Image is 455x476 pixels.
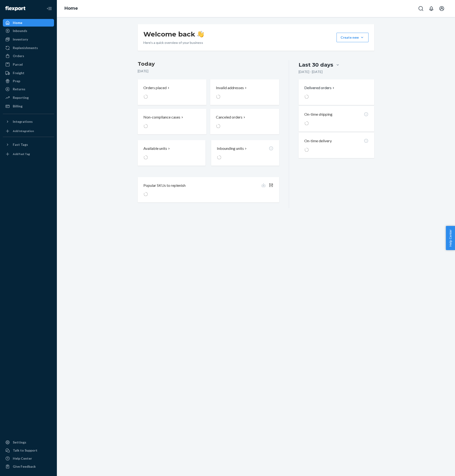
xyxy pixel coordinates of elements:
p: Orders placed [143,85,167,91]
button: Inbounding units [211,140,279,166]
p: Available units [143,146,167,151]
button: Close Navigation [45,4,54,13]
div: Inventory [13,37,28,42]
a: Reporting [3,94,54,101]
div: Integrations [13,119,33,124]
div: Returns [13,87,25,92]
p: On-time shipping [304,112,332,117]
button: Orders placed [138,79,206,105]
button: Open account menu [437,4,446,13]
a: Returns [3,85,54,93]
div: Parcel [13,62,23,67]
a: Freight [3,69,54,77]
button: Help Center [446,226,455,250]
div: Give Feedback [13,464,36,469]
h3: Today [138,60,279,68]
div: Fast Tags [13,142,28,147]
p: Non-compliance cases [143,114,180,120]
div: Freight [13,71,24,75]
button: Non-compliance cases [138,109,206,134]
button: Open notifications [427,4,436,13]
p: Inbounding units [217,146,244,151]
button: Invalid addresses [210,79,279,105]
div: Reporting [13,95,29,100]
p: Here’s a quick overview of your business [143,40,204,45]
div: Home [13,20,22,25]
img: Flexport logo [5,6,25,11]
a: Home [64,6,78,11]
button: Talk to Support [3,447,54,454]
img: hand-wave emoji [197,31,204,37]
button: Integrations [3,118,54,125]
h1: Welcome back [143,30,204,38]
p: Popular SKUs to replenish [143,183,186,188]
a: Inbounds [3,27,54,35]
button: Delivered orders [304,85,335,91]
div: Add Integration [13,129,34,133]
div: Add Fast Tag [13,152,30,156]
div: Talk to Support [13,448,37,453]
div: Help Center [13,456,32,461]
a: Inventory [3,36,54,43]
div: Last 30 days [299,61,333,69]
button: Fast Tags [3,141,54,148]
button: Available units [138,140,205,166]
button: Create new [337,33,369,42]
div: Settings [13,440,26,445]
p: [DATE] - [DATE] [299,69,323,74]
div: Orders [13,54,24,58]
a: Orders [3,52,54,60]
p: Canceled orders [216,114,242,120]
p: On-time delivery [304,138,332,144]
a: Prep [3,77,54,85]
a: Add Fast Tag [3,150,54,158]
a: Home [3,19,54,27]
div: Prep [13,79,20,83]
button: Canceled orders [210,109,279,134]
div: Billing [13,104,23,109]
button: Open Search Box [416,4,426,13]
div: Inbounds [13,28,27,33]
a: Help Center [3,455,54,462]
p: Invalid addresses [216,85,244,91]
a: Billing [3,102,54,110]
a: Parcel [3,61,54,68]
button: Give Feedback [3,463,54,470]
a: Settings [3,439,54,446]
p: [DATE] [138,69,279,73]
a: Replenishments [3,44,54,52]
ol: breadcrumbs [61,2,82,15]
a: Add Integration [3,127,54,135]
div: Replenishments [13,46,38,50]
